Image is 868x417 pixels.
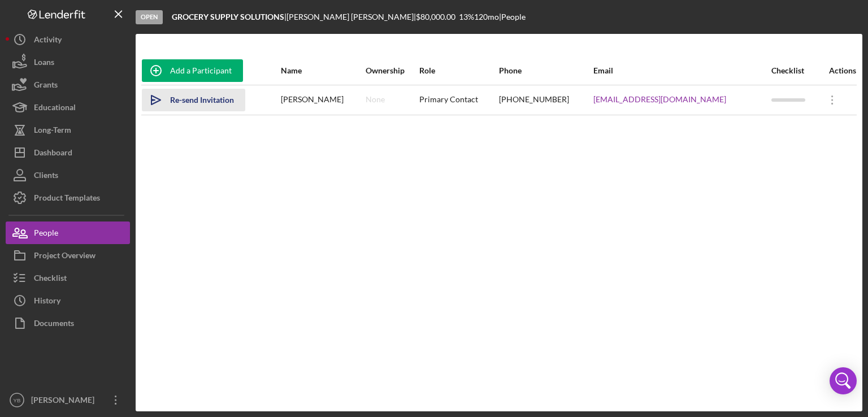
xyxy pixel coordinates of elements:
[34,28,62,54] div: Activity
[142,59,243,82] button: Add a Participant
[34,73,58,99] div: Grants
[366,66,418,75] div: Ownership
[136,10,163,24] div: Open
[281,86,364,114] div: [PERSON_NAME]
[593,66,770,75] div: Email
[419,66,498,75] div: Role
[34,186,100,212] div: Product Templates
[34,221,58,247] div: People
[28,389,102,414] div: [PERSON_NAME]
[142,89,245,111] button: Re-send Invitation
[499,86,593,114] div: [PHONE_NUMBER]
[172,12,284,21] b: GROCERY SUPPLY SOLUTIONS
[34,119,71,144] div: Long-Term
[6,186,130,209] button: Product Templates
[6,164,130,186] button: Clients
[830,367,857,394] div: Open Intercom Messenger
[416,12,459,21] div: $80,000.00
[6,73,130,96] button: Grants
[593,95,726,104] a: [EMAIL_ADDRESS][DOMAIN_NAME]
[34,164,58,189] div: Clients
[170,89,234,111] div: Re-send Invitation
[34,51,54,76] div: Loans
[419,86,498,114] div: Primary Contact
[6,289,130,312] button: History
[474,12,499,21] div: 120 mo
[34,141,72,167] div: Dashboard
[34,96,76,121] div: Educational
[6,96,130,119] button: Educational
[287,12,416,21] div: [PERSON_NAME] [PERSON_NAME] |
[6,51,130,73] button: Loans
[366,95,385,104] div: None
[170,59,232,82] div: Add a Participant
[499,66,593,75] div: Phone
[771,66,817,75] div: Checklist
[6,141,130,164] button: Dashboard
[6,312,130,335] button: Documents
[6,119,130,141] button: Long-Term
[6,267,130,289] button: Checklist
[6,221,130,244] button: People
[6,389,130,411] button: YB[PERSON_NAME]
[281,66,364,75] div: Name
[34,244,96,270] div: Project Overview
[459,12,474,21] div: 13 %
[818,66,856,75] div: Actions
[34,312,74,337] div: Documents
[499,12,526,21] div: | People
[34,289,60,315] div: History
[14,397,21,403] text: YB
[6,244,130,267] button: Project Overview
[172,12,287,21] div: |
[34,267,67,292] div: Checklist
[6,28,130,51] button: Activity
